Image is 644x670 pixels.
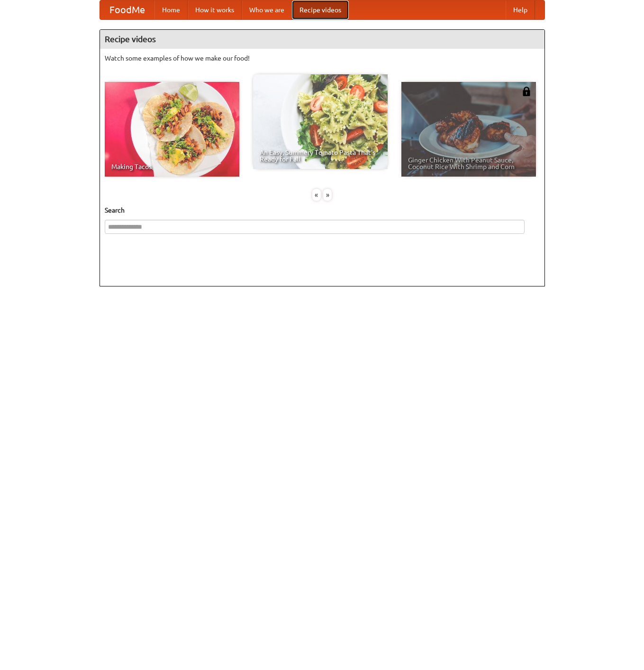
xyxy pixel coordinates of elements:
img: 483408.png [522,87,531,96]
a: An Easy, Summery Tomato Pasta That's Ready for Fall [253,74,388,169]
a: Help [506,0,535,19]
a: Who we are [242,0,292,19]
a: Home [154,0,188,19]
a: Recipe videos [292,0,349,19]
a: How it works [188,0,242,19]
h5: Search [105,205,540,215]
span: An Easy, Summery Tomato Pasta That's Ready for Fall [260,149,381,162]
span: Making Tacos [111,163,233,170]
p: Watch some examples of how we make our food! [105,54,540,63]
a: Making Tacos [105,82,239,177]
div: « [312,189,321,201]
h4: Recipe videos [100,30,544,49]
div: » [323,189,332,201]
a: FoodMe [100,0,154,19]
